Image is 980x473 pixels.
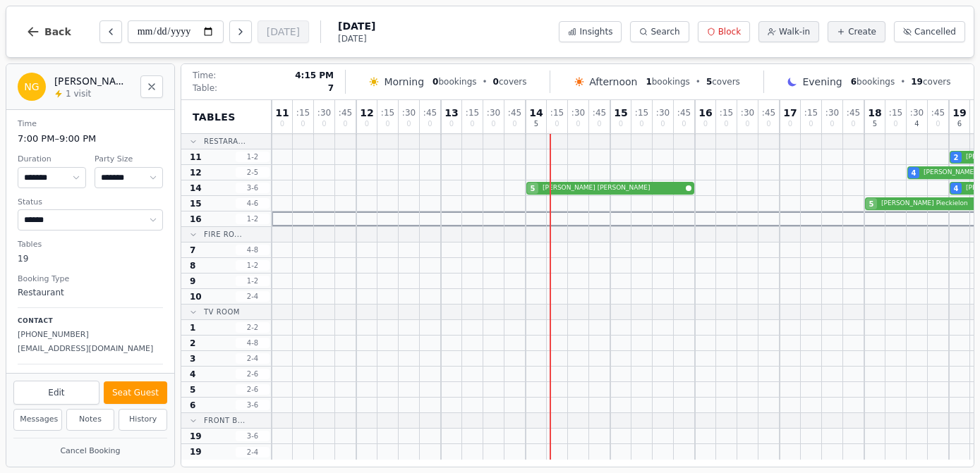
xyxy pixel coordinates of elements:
button: Messages [13,409,62,431]
span: 3 - 6 [236,431,270,441]
span: : 30 [487,109,500,117]
button: Next day [229,20,252,43]
span: 16 [190,214,202,225]
span: : 45 [847,109,860,117]
button: Back [15,15,83,49]
span: bookings [432,76,476,87]
span: Create [848,26,876,37]
span: 0 [745,121,749,128]
span: 10 [190,291,202,302]
span: Afternoon [589,75,637,89]
span: Table: [193,82,217,94]
span: : 30 [317,109,331,117]
span: 4 - 8 [236,338,270,348]
p: [EMAIL_ADDRESS][DOMAIN_NAME] [18,343,163,355]
span: 1 visit [66,88,91,99]
span: : 30 [741,109,754,117]
button: Cancelled [894,21,965,42]
button: Edit [13,381,99,405]
span: : 15 [635,109,648,117]
span: 3 - 6 [236,400,270,410]
span: Tables [193,110,236,124]
span: 8 [190,260,195,271]
span: 6 [957,121,962,128]
p: Contact [18,317,163,326]
span: • [483,76,488,87]
span: : 15 [804,109,818,117]
span: Evening [802,75,842,89]
span: 1 - 2 [236,276,270,286]
span: 14 [529,108,543,118]
span: 0 [301,121,305,128]
p: [PHONE_NUMBER] [18,329,163,341]
span: 1 - 2 [236,152,270,162]
span: bookings [851,76,895,87]
button: Cancel Booking [13,443,167,460]
span: 3 - 6 [236,183,270,193]
span: 12 [190,167,202,178]
span: 4 [914,121,919,128]
dt: Booking Type [18,274,163,285]
span: Cancelled [914,26,956,37]
span: 19 [190,431,202,442]
span: : 45 [508,109,521,117]
span: : 45 [762,109,775,117]
button: Walk-in [758,21,819,42]
span: • [696,76,701,87]
div: NG [18,73,46,101]
span: 0 [639,121,643,128]
span: : 45 [339,109,352,117]
dt: Party Size [95,154,163,166]
span: 0 [493,77,499,87]
span: 0 [788,121,792,128]
span: 5 [190,384,195,395]
span: 2 - 6 [236,369,270,379]
span: Morning [384,75,424,89]
span: 0 [682,121,686,128]
span: Front B... [204,415,246,426]
button: [DATE] [258,20,309,43]
span: 7 [190,245,195,256]
span: 0 [343,121,347,128]
span: 7 [328,82,334,94]
span: 0 [597,121,601,128]
span: covers [706,76,740,87]
dd: Restaurant [18,286,163,299]
span: : 15 [889,109,902,117]
span: : 45 [677,109,691,117]
span: 18 [868,108,881,118]
span: 2 - 2 [236,322,270,333]
span: 5 [873,121,877,128]
span: 1 - 2 [236,214,270,224]
span: 2 [954,152,959,163]
span: : 30 [825,109,839,117]
span: [DATE] [338,33,375,44]
button: Search [630,21,689,42]
span: 4 [190,369,195,380]
button: Notes [66,409,115,431]
button: Create [828,21,885,42]
button: History [119,409,167,431]
dt: Tables [18,239,163,251]
span: : 15 [466,109,479,117]
span: 1 - 2 [236,260,270,271]
span: Block [718,26,741,37]
span: 6 [190,400,195,411]
span: covers [911,76,950,87]
span: : 30 [402,109,416,117]
dt: Duration [18,154,86,166]
h2: [PERSON_NAME] [PERSON_NAME] [54,74,132,88]
span: Restara... [204,136,246,147]
span: 3 [190,353,195,364]
span: 15 [614,108,627,118]
span: 0 [660,121,665,128]
span: : 30 [910,109,924,117]
span: 0 [703,121,708,128]
span: bookings [646,76,689,87]
span: 0 [428,121,432,128]
span: 0 [491,121,495,128]
span: 12 [360,108,373,118]
span: 0 [322,121,326,128]
span: • [900,76,905,87]
span: 19 [952,108,966,118]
